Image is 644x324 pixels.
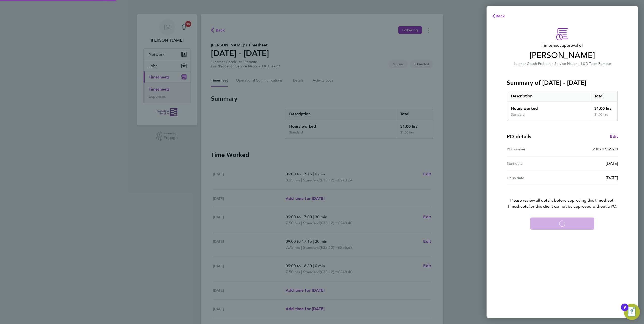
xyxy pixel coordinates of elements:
[487,11,510,21] button: Back
[507,79,618,87] h3: Summary of [DATE] - [DATE]
[538,62,597,66] span: Probation Service National L&D Team
[624,304,640,320] button: Open Resource Center, 9 new notifications
[597,62,598,66] span: ·
[507,50,618,61] span: [PERSON_NAME]
[593,147,618,151] span: 21070732260
[598,62,611,66] span: Remote
[562,175,618,181] div: [DATE]
[507,160,562,167] div: Start date
[511,113,525,117] div: Standard
[501,185,624,209] p: Please review all details before approving this timesheet.
[590,113,618,121] div: 31.00 hrs
[624,307,626,314] div: 9
[501,203,624,209] span: Timesheets for this client cannot be approved without a PO.
[496,14,505,18] span: Back
[507,91,590,101] div: Description
[507,133,531,140] h4: PO details
[507,175,562,181] div: Finish date
[507,146,562,152] div: PO number
[507,42,618,48] span: Timesheet approval of
[514,62,537,66] span: Learner Coach
[590,91,618,101] div: Total
[507,91,618,121] div: Summary of 22 - 28 Sep 2025
[590,101,618,113] div: 31.00 hrs
[610,134,618,139] span: Edit
[507,101,590,113] div: Hours worked
[562,160,618,167] div: [DATE]
[610,133,618,140] a: Edit
[537,62,538,66] span: ·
